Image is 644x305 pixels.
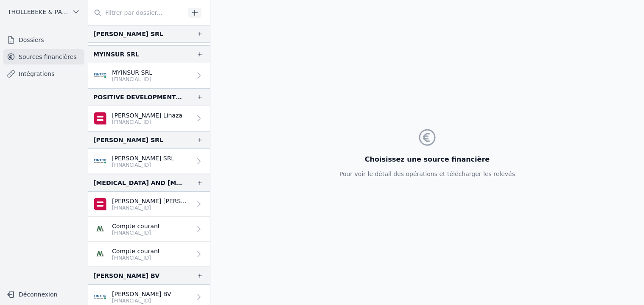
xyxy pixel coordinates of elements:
a: Dossiers [3,32,84,48]
img: belfius-1.png [93,197,107,211]
div: [MEDICAL_DATA] AND [MEDICAL_DATA] BV [93,178,183,188]
img: belfius-1.png [93,112,107,125]
a: Compte courant [FINANCIAL_ID] [88,217,210,242]
p: [PERSON_NAME] Linaza [112,111,182,120]
a: [PERSON_NAME] SRL [FINANCIAL_ID] [88,149,210,174]
p: [PERSON_NAME] BV [112,290,171,298]
p: Pour voir le détail des opérations et télécharger les relevés [339,170,515,178]
div: [PERSON_NAME] SRL [93,29,163,39]
h3: Choisissez une source financière [339,154,515,165]
p: [PERSON_NAME] SRL [112,154,174,162]
img: FINTRO_BE_BUSINESS_GEBABEBB.png [93,290,107,304]
span: THOLLEBEKE & PARTNERS bvbvba BVBA [8,8,68,16]
p: [FINANCIAL_ID] [112,119,182,126]
a: Sources financières [3,49,84,64]
p: [PERSON_NAME] [PERSON_NAME] [112,197,191,205]
p: Compte courant [112,222,160,230]
a: Compte courant [FINANCIAL_ID] [88,242,210,267]
div: POSITIVE DEVELOPMENT BVBA [93,92,183,102]
input: Filtrer par dossier... [88,5,185,20]
a: MYINSUR SRL [FINANCIAL_ID] [88,63,210,88]
img: NAGELMACKERS_BNAGBEBBXXX.png [93,247,107,261]
img: FINTRO_BE_BUSINESS_GEBABEBB.png [93,154,107,168]
p: MYINSUR SRL [112,68,152,77]
p: [FINANCIAL_ID] [112,204,191,211]
div: MYINSUR SRL [93,49,139,59]
p: [FINANCIAL_ID] [112,297,171,304]
p: [FINANCIAL_ID] [112,162,174,168]
div: [PERSON_NAME] BV [93,271,160,281]
div: [PERSON_NAME] SRL [93,135,163,145]
img: NAGELMACKERS_BNAGBEBBXXX.png [93,222,107,236]
button: Déconnexion [3,288,84,301]
a: [PERSON_NAME] [PERSON_NAME] [FINANCIAL_ID] [88,192,210,217]
a: [PERSON_NAME] Linaza [FINANCIAL_ID] [88,106,210,131]
p: [FINANCIAL_ID] [112,255,160,261]
a: Intégrations [3,66,84,81]
p: Compte courant [112,247,160,255]
button: THOLLEBEKE & PARTNERS bvbvba BVBA [3,5,84,19]
img: FINTRO_BE_BUSINESS_GEBABEBB.png [93,69,107,82]
p: [FINANCIAL_ID] [112,229,160,236]
p: [FINANCIAL_ID] [112,76,152,83]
